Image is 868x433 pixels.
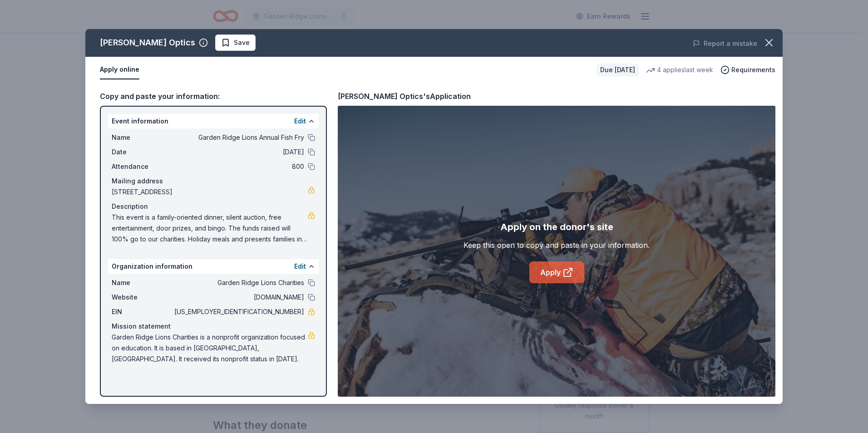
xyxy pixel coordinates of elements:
[215,34,256,51] button: Save
[112,292,173,303] span: Website
[173,161,304,172] span: 800
[720,64,775,75] button: Requirements
[108,259,319,274] div: Organization information
[112,147,173,157] span: Date
[646,64,713,75] div: 4 applies last week
[112,201,315,212] div: Description
[112,161,173,172] span: Attendance
[693,38,757,49] button: Report a mistake
[112,321,315,332] div: Mission statement
[500,220,613,234] div: Apply on the donor's site
[464,240,650,251] div: Keep this open to copy and paste in your information.
[108,114,319,128] div: Event information
[234,37,250,48] span: Save
[529,261,584,283] a: Apply
[112,332,308,364] span: Garden Ridge Lions Charities is a nonprofit organization focused on education. It is based in [GE...
[100,60,139,79] button: Apply online
[731,64,775,75] span: Requirements
[173,132,304,143] span: Garden Ridge Lions Annual Fish Fry
[173,147,304,157] span: [DATE]
[112,187,308,197] span: [STREET_ADDRESS]
[173,277,304,288] span: Garden Ridge Lions Charities
[294,261,306,272] button: Edit
[100,35,195,50] div: [PERSON_NAME] Optics
[112,176,315,187] div: Mailing address
[294,116,306,127] button: Edit
[112,212,308,245] span: This event is a family-oriented dinner, silent auction, free entertainment, door prizes, and bing...
[338,90,471,102] div: [PERSON_NAME] Optics's Application
[597,64,639,76] div: Due [DATE]
[112,306,173,317] span: EIN
[112,277,173,288] span: Name
[173,292,304,303] span: [DOMAIN_NAME]
[173,306,304,317] span: [US_EMPLOYER_IDENTIFICATION_NUMBER]
[100,90,327,102] div: Copy and paste your information:
[112,132,173,143] span: Name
